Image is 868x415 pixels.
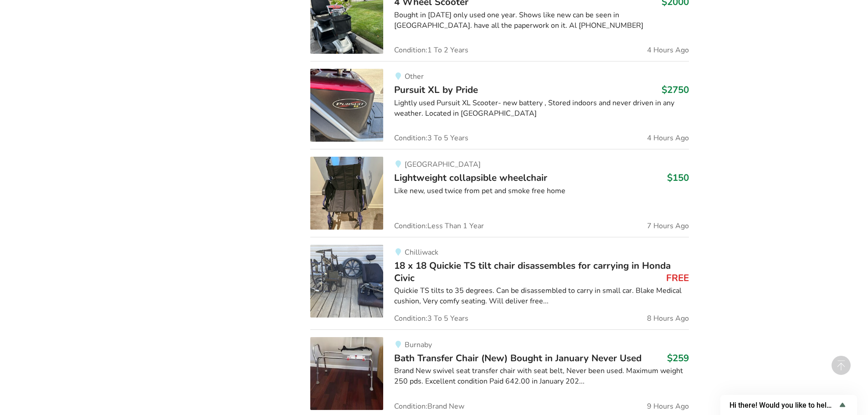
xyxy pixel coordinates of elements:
[394,286,689,307] div: Quickie TS tilts to 35 degrees. Can be disassembled to carry in small car. Blake Medical cushion,...
[394,46,468,54] span: Condition: 1 To 2 Years
[667,352,689,364] h3: $259
[310,237,689,329] a: mobility-18 x 18 quickie ts tilt chair disassembles for carrying in honda civicChilliwack18 x 18 ...
[310,245,383,318] img: mobility-18 x 18 quickie ts tilt chair disassembles for carrying in honda civic
[647,315,689,322] span: 8 Hours Ago
[394,259,671,284] span: 18 x 18 Quickie TS tilt chair disassembles for carrying in Honda Civic
[394,134,468,142] span: Condition: 3 To 5 Years
[729,400,848,410] button: Show survey - Hi there! Would you like to help us improve AssistList?
[394,186,689,196] div: Like new, used twice from pet and smoke free home
[394,315,468,322] span: Condition: 3 To 5 Years
[647,46,689,54] span: 4 Hours Ago
[394,171,547,184] span: Lightweight collapsible wheelchair
[310,337,383,410] img: bathroom safety-bath transfer chair (new) bought in january never used
[405,247,438,257] span: Chilliwack
[310,69,383,142] img: mobility-pursuit xl by pride
[394,403,464,410] span: Condition: Brand New
[310,149,689,237] a: mobility-lightweight collapsible wheelchair[GEOGRAPHIC_DATA]Lightweight collapsible wheelchair$15...
[405,72,424,82] span: Other
[647,134,689,142] span: 4 Hours Ago
[394,366,689,387] div: Brand New swivel seat transfer chair with seat belt, Never been used. Maximum weight 250 pds. Exc...
[394,83,478,96] span: Pursuit XL by Pride
[647,403,689,410] span: 9 Hours Ago
[394,352,642,364] span: Bath Transfer Chair (New) Bought in January Never Used
[662,84,689,96] h3: $2750
[310,157,383,230] img: mobility-lightweight collapsible wheelchair
[394,10,689,31] div: Bought in [DATE] only used one year. Shows like new can be seen in [GEOGRAPHIC_DATA]. have all th...
[394,222,484,230] span: Condition: Less Than 1 Year
[729,401,837,410] span: Hi there! Would you like to help us improve AssistList?
[647,222,689,230] span: 7 Hours Ago
[310,61,689,149] a: mobility-pursuit xl by prideOtherPursuit XL by Pride$2750Lightly used Pursuit XL Scooter- new bat...
[394,98,689,119] div: Lightly used Pursuit XL Scooter- new battery , Stored indoors and never driven in any weather. Lo...
[666,272,689,284] h3: FREE
[667,172,689,184] h3: $150
[405,159,481,169] span: [GEOGRAPHIC_DATA]
[405,340,432,350] span: Burnaby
